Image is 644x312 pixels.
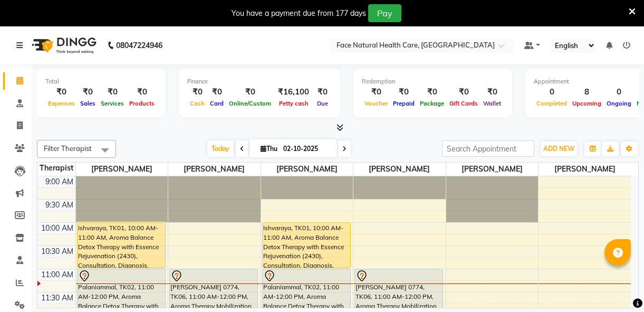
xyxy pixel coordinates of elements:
[362,77,504,86] div: Redemption
[207,100,226,107] span: Card
[78,100,98,107] span: Sales
[313,86,332,98] div: ₹0
[353,163,446,176] span: [PERSON_NAME]
[314,100,331,107] span: Due
[543,145,574,153] span: ADD NEW
[226,86,274,98] div: ₹0
[43,200,75,211] div: 9:30 AM
[446,163,539,176] span: [PERSON_NAME]
[116,31,162,60] b: 08047224946
[98,86,127,98] div: ₹0
[45,100,78,107] span: Expenses
[43,176,75,187] div: 9:00 AM
[39,223,75,234] div: 10:00 AM
[570,86,604,98] div: 8
[604,86,634,98] div: 0
[45,86,78,98] div: ₹0
[368,4,401,22] button: Pay
[261,163,353,176] span: [PERSON_NAME]
[541,141,577,156] button: ADD NEW
[447,86,480,98] div: ₹0
[534,86,570,98] div: 0
[127,100,157,107] span: Products
[207,86,226,98] div: ₹0
[274,86,313,98] div: ₹16,100
[76,163,168,176] span: [PERSON_NAME]
[187,100,207,107] span: Cash
[258,145,280,153] span: Thu
[98,100,127,107] span: Services
[78,86,98,98] div: ₹0
[570,100,604,107] span: Upcoming
[276,100,311,107] span: Petty cash
[226,100,274,107] span: Online/Custom
[187,86,207,98] div: ₹0
[44,144,92,153] span: Filter Therapist
[187,77,332,86] div: Finance
[390,86,417,98] div: ₹0
[27,31,99,60] img: logo
[39,246,75,257] div: 10:30 AM
[232,8,366,19] div: You have a payment due from 177 days
[362,86,390,98] div: ₹0
[39,269,75,280] div: 11:00 AM
[600,270,633,301] iframe: chat widget
[417,100,447,107] span: Package
[280,141,333,157] input: 2025-10-02
[362,100,390,107] span: Voucher
[442,140,534,157] input: Search Appointment
[207,140,234,157] span: Today
[539,163,631,176] span: [PERSON_NAME]
[45,77,157,86] div: Total
[78,223,165,268] div: Ishvaraya, TK01, 10:00 AM-11:00 AM, Aroma Balance Detox Therapy with Essence Rejuvenation (2430),...
[39,292,75,304] div: 11:30 AM
[127,86,157,98] div: ₹0
[480,100,504,107] span: Wallet
[534,100,570,107] span: Completed
[604,100,634,107] span: Ongoing
[480,86,504,98] div: ₹0
[417,86,447,98] div: ₹0
[37,163,75,174] div: Therapist
[263,223,350,268] div: Ishvaraya, TK01, 10:00 AM-11:00 AM, Aroma Balance Detox Therapy with Essence Rejuvenation (2430),...
[447,100,480,107] span: Gift Cards
[168,163,261,176] span: [PERSON_NAME]
[390,100,417,107] span: Prepaid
